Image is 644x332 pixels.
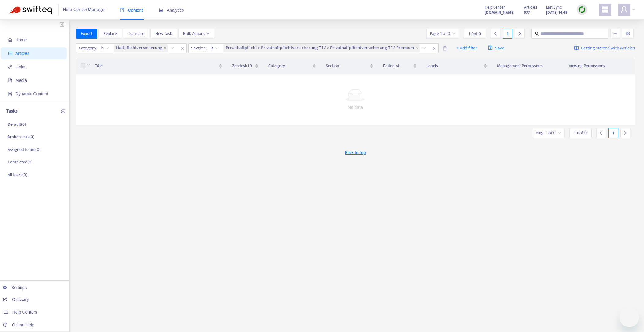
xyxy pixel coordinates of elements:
[485,9,515,16] strong: [DOMAIN_NAME]
[12,310,37,315] span: Help Centers
[98,29,122,39] button: Replace
[15,51,29,56] span: Articles
[518,32,522,36] span: right
[8,171,27,178] p: All tasks ( 0 )
[223,44,420,52] span: Privathaftpflicht > Privathaftpflichtversicherung T17 > Privathaftpflichtversicherung T17 Premium
[183,30,209,37] span: Bulk Actions
[101,44,109,53] span: is
[620,6,628,13] span: user
[613,31,617,36] span: unordered-list
[620,307,639,327] iframe: Schaltfläche zum Öffnen des Messaging-Fensters
[150,29,177,39] button: New Task
[574,43,635,53] a: Getting started with Articles
[383,63,412,69] span: Edited At
[210,44,219,53] span: is
[114,44,168,52] span: Haftpflichtversicherung
[123,29,149,39] button: Translate
[159,8,163,12] span: area-chart
[456,44,477,52] span: + Add filter
[268,63,311,69] span: Category
[8,51,12,55] span: account-book
[103,30,117,37] span: Replace
[581,45,635,52] span: Getting started with Articles
[599,131,603,135] span: left
[178,29,214,39] button: Bulk Actionsdown
[76,44,98,53] span: Category :
[488,44,504,52] span: Save
[8,121,26,128] p: Default ( 0 )
[503,29,512,39] div: 1
[443,46,447,51] span: delete
[128,30,144,37] span: Translate
[578,6,586,13] img: sync.dc5367851b00ba804db3.png
[524,4,537,11] span: Articles
[81,30,92,37] span: Export
[227,58,263,74] th: Zendesk ID
[535,32,539,36] span: search
[95,63,218,69] span: Title
[493,32,498,36] span: left
[15,37,27,42] span: Home
[155,30,172,37] span: New Task
[3,297,29,302] a: Glossary
[524,9,530,16] strong: 977
[321,58,378,74] th: Section
[8,65,12,69] span: link
[15,78,27,83] span: Media
[226,44,414,52] span: Privathaftpflicht > Privathaftpflichtversicherung T17 > Privathaftpflichtversicherung T17 Premium
[120,8,124,12] span: book
[15,64,25,69] span: Links
[345,149,366,156] span: Back to top
[415,46,418,50] span: close
[546,9,567,16] strong: [DATE] 14:49
[8,159,32,165] p: Completed ( 0 )
[164,46,167,50] span: close
[8,146,40,153] p: Assigned to me ( 0 )
[469,31,481,37] span: 1 - 0 of 0
[492,58,563,74] th: Management Permissions
[189,44,208,53] span: Section :
[120,8,143,13] span: Content
[608,128,618,138] div: 1
[427,63,482,69] span: Labels
[76,29,97,39] button: Export
[8,78,12,82] span: file-image
[623,131,627,135] span: right
[574,130,587,136] span: 1 - 0 of 0
[8,38,12,42] span: home
[3,285,27,290] a: Settings
[90,58,228,74] th: Title
[430,45,438,52] span: close
[206,32,209,35] span: down
[3,322,34,327] a: Online Help
[546,4,562,11] span: Last Sync
[159,8,184,13] span: Analytics
[452,43,482,53] button: + Add filter
[15,91,48,96] span: Dynamic Content
[8,134,34,140] p: Broken links ( 0 )
[179,45,186,52] span: close
[263,58,321,74] th: Category
[61,109,65,113] span: plus-circle
[485,4,505,11] span: Help Center
[326,63,368,69] span: Section
[488,45,493,50] span: save
[116,44,162,52] span: Haftpflichtversicherung
[378,58,422,74] th: Edited At
[422,58,492,74] th: Labels
[564,58,635,74] th: Viewing Permissions
[8,92,12,96] span: container
[574,46,579,51] img: image-link
[6,108,18,115] p: Tasks
[484,43,509,53] button: saveSave
[232,63,253,69] span: Zendesk ID
[601,6,609,13] span: appstore
[83,104,628,111] div: No data
[610,29,620,39] button: unordered-list
[87,63,90,67] span: down
[485,9,515,16] a: [DOMAIN_NAME]
[9,6,52,14] img: Swifteq
[63,4,106,16] span: Help Center Manager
